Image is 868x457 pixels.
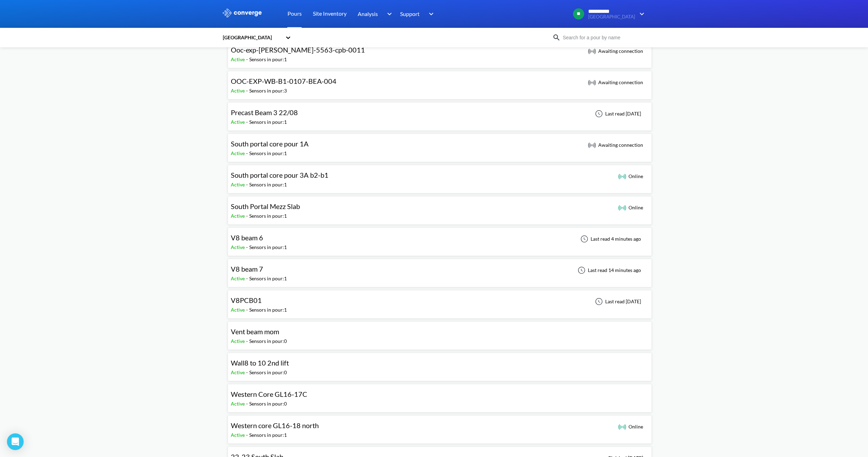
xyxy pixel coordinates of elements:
[591,110,643,118] div: Last read [DATE]
[246,56,249,62] span: -
[249,87,287,95] div: Sensors in pour: 3
[231,307,246,313] span: Active
[231,432,246,438] span: Active
[231,244,246,250] span: Active
[249,56,287,63] div: Sensors in pour: 1
[588,47,643,55] div: Awaiting connection
[246,275,249,281] span: -
[228,79,652,85] a: OOC-EXP-WB-B1-0107-BEA-004Active-Sensors in pour:3 Awaiting connection
[424,10,436,18] img: downArrow.svg
[246,369,249,375] span: -
[222,8,262,17] img: logo_ewhite.svg
[231,108,298,117] span: Precast Beam 3 22/08
[588,47,596,55] img: awaiting_connection_icon.svg
[246,119,249,125] span: -
[228,204,652,210] a: South Portal Mezz SlabActive-Sensors in pour:1 Online
[249,306,287,314] div: Sensors in pour: 1
[231,327,279,336] span: Vent beam mom
[249,150,287,157] div: Sensors in pour: 1
[231,275,246,281] span: Active
[574,266,643,274] div: Last read 14 minutes ago
[228,110,652,116] a: Precast Beam 3 22/08Active-Sensors in pour:1Last read [DATE]
[246,182,249,187] span: -
[231,77,336,85] span: OOC-EXP-WB-B1-0107-BEA-004
[246,338,249,344] span: -
[228,235,652,241] a: V8 beam 6Active-Sensors in pour:1Last read 4 minutes ago
[246,244,249,250] span: -
[231,56,246,62] span: Active
[246,307,249,313] span: -
[588,14,635,19] span: [GEOGRAPHIC_DATA]
[358,9,378,18] span: Analysis
[228,392,652,398] a: Western Core GL16-17CActive-Sensors in pour:0
[228,423,652,429] a: Western core GL16-18 northActive-Sensors in pour:1 Online
[231,88,246,94] span: Active
[231,150,246,156] span: Active
[231,171,328,179] span: South portal core pour 3A b2-b1
[231,265,263,273] span: V8 beam 7
[228,142,652,147] a: South portal core pour 1AActive-Sensors in pour:1 Awaiting connection
[7,433,24,450] div: Open Intercom Messenger
[231,296,262,304] span: V8PCB01
[246,150,249,156] span: -
[249,212,287,220] div: Sensors in pour: 1
[231,182,246,187] span: Active
[249,431,287,439] div: Sensors in pour: 1
[228,267,652,273] a: V8 beam 7Active-Sensors in pour:1Last read 14 minutes ago
[231,359,289,367] span: Wall8 to 10 2nd lift
[231,139,309,148] span: South portal core pour 1A
[246,213,249,219] span: -
[228,298,652,304] a: V8PCB01Active-Sensors in pour:1Last read [DATE]
[246,401,249,407] span: -
[246,88,249,94] span: -
[400,9,420,18] span: Support
[588,78,596,87] img: awaiting_connection_icon.svg
[249,243,287,251] div: Sensors in pour: 1
[231,46,365,54] span: Ooc-exp-[PERSON_NAME]-5563-cpb-0011
[249,275,287,282] div: Sensors in pour: 1
[588,141,643,149] div: Awaiting connection
[231,401,246,407] span: Active
[591,297,643,306] div: Last read [DATE]
[635,10,646,18] img: downArrow.svg
[588,141,596,149] img: awaiting_connection_icon.svg
[249,400,287,408] div: Sensors in pour: 0
[228,329,652,335] a: Vent beam momActive-Sensors in pour:0
[231,338,246,344] span: Active
[231,390,307,398] span: Western Core GL16-17C
[231,421,319,430] span: Western core GL16-18 north
[228,48,652,54] a: Ooc-exp-[PERSON_NAME]-5563-cpb-0011Active-Sensors in pour:1 Awaiting connection
[231,233,263,242] span: V8 beam 6
[577,235,643,243] div: Last read 4 minutes ago
[249,181,287,189] div: Sensors in pour: 1
[618,172,643,181] div: Online
[618,203,643,212] div: Online
[231,213,246,219] span: Active
[552,33,561,42] img: icon-search.svg
[231,369,246,375] span: Active
[231,119,246,125] span: Active
[231,202,300,210] span: South Portal Mezz Slab
[249,118,287,126] div: Sensors in pour: 1
[228,173,652,179] a: South portal core pour 3A b2-b1Active-Sensors in pour:1 Online
[246,432,249,438] span: -
[382,10,394,18] img: downArrow.svg
[249,369,287,376] div: Sensors in pour: 0
[228,361,652,367] a: Wall8 to 10 2nd liftActive-Sensors in pour:0
[618,423,643,431] div: Online
[618,423,626,431] img: online_icon.svg
[618,203,626,212] img: online_icon.svg
[249,337,287,345] div: Sensors in pour: 0
[222,34,282,41] div: [GEOGRAPHIC_DATA]
[588,78,643,87] div: Awaiting connection
[561,34,645,41] input: Search for a pour by name
[618,172,626,181] img: online_icon.svg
